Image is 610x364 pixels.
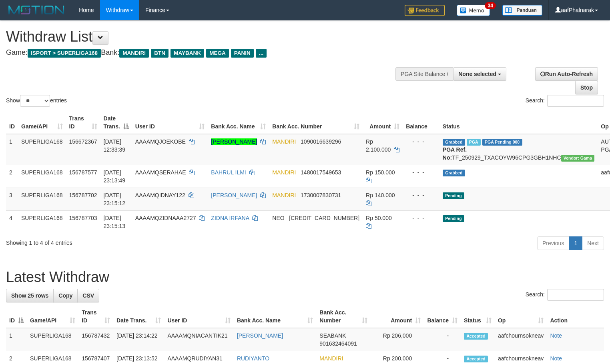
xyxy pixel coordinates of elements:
span: MANDIRI [319,355,343,362]
a: Next [582,236,604,250]
th: Bank Acc. Number: activate to sort column ascending [316,305,371,328]
label: Search: [526,95,604,107]
span: Grabbed [443,170,465,176]
th: Status [439,111,598,134]
h1: Latest Withdraw [6,269,604,285]
th: Bank Acc. Number: activate to sort column ascending [269,111,363,134]
span: AAAAMQZIDNAAA2727 [135,215,196,221]
td: AAAAMQNIACANTIK21 [164,328,233,351]
input: Search: [547,95,604,107]
th: Balance [403,111,439,134]
td: SUPERLIGA168 [18,165,66,188]
span: Grabbed [443,139,465,146]
span: Copy 5859458176076272 to clipboard [289,215,359,221]
th: Trans ID: activate to sort column ascending [78,305,113,328]
th: Balance: activate to sort column ascending [424,305,461,328]
span: Copy 1730007830731 to clipboard [301,192,341,198]
span: SEABANK [319,332,346,339]
th: Trans ID: activate to sort column ascending [66,111,100,134]
a: [PERSON_NAME] [211,192,257,198]
h1: Withdraw List [6,29,399,45]
div: - - - [406,214,436,222]
span: PANIN [231,49,254,58]
a: Note [550,332,562,339]
span: PGA Pending [482,139,522,146]
a: Run Auto-Refresh [535,67,598,81]
th: Game/API: activate to sort column ascending [27,305,78,328]
span: 156787577 [69,169,97,176]
span: MANDIRI [272,192,296,198]
span: 156787702 [69,192,97,198]
span: Copy 901632464091 to clipboard [319,340,357,347]
td: 4 [6,210,18,233]
h4: Game: Bank: [6,49,399,57]
span: MEGA [206,49,229,58]
span: ... [256,49,267,58]
span: [DATE] 12:33:39 [104,138,126,153]
a: Previous [537,236,569,250]
td: aafchournsokneav [495,328,547,351]
span: Accepted [464,333,488,340]
span: [DATE] 23:13:49 [104,169,126,184]
img: Button%20Memo.svg [457,5,490,16]
span: Show 25 rows [11,292,48,299]
span: 156787703 [69,215,97,221]
td: SUPERLIGA168 [18,188,66,210]
img: MOTION_logo.png [6,4,67,16]
a: Show 25 rows [6,289,54,302]
th: User ID: activate to sort column ascending [132,111,208,134]
td: SUPERLIGA168 [18,210,66,233]
a: ZIDNA IRFANA [211,215,249,221]
a: Note [550,355,562,362]
th: Date Trans.: activate to sort column ascending [113,305,164,328]
th: Bank Acc. Name: activate to sort column ascending [234,305,316,328]
span: Accepted [464,356,488,362]
th: Status: activate to sort column ascending [461,305,495,328]
th: ID [6,111,18,134]
span: Copy 1090016639296 to clipboard [301,138,341,145]
a: 1 [569,236,582,250]
span: Rp 50.000 [366,215,392,221]
td: [DATE] 23:14:22 [113,328,164,351]
a: Stop [575,81,598,94]
span: Copy [58,292,72,299]
span: AAAAMQJOEKOBE [135,138,186,145]
th: Op: activate to sort column ascending [495,305,547,328]
button: None selected [453,67,506,81]
div: - - - [406,191,436,199]
th: Amount: activate to sort column ascending [371,305,424,328]
span: Vendor URL: https://trx31.1velocity.biz [561,155,595,162]
label: Search: [526,289,604,301]
td: 2 [6,165,18,188]
img: panduan.png [502,5,542,16]
div: - - - [406,168,436,176]
span: [DATE] 23:15:12 [104,192,126,206]
b: PGA Ref. No: [443,146,467,161]
input: Search: [547,289,604,301]
td: 156787432 [78,328,113,351]
select: Showentries [20,95,50,107]
span: MANDIRI [272,169,296,176]
th: Action [547,305,604,328]
th: Game/API: activate to sort column ascending [18,111,66,134]
th: Bank Acc. Name: activate to sort column ascending [208,111,269,134]
span: Rp 150.000 [366,169,395,176]
a: [PERSON_NAME] [237,332,283,339]
span: Marked by aafsengchandara [467,139,481,146]
th: Date Trans.: activate to sort column descending [100,111,132,134]
th: Amount: activate to sort column ascending [363,111,403,134]
a: [PERSON_NAME] [211,138,257,145]
td: SUPERLIGA168 [18,134,66,165]
th: ID: activate to sort column descending [6,305,27,328]
span: Pending [443,215,464,222]
img: Feedback.jpg [405,5,445,16]
a: Copy [53,289,78,302]
a: CSV [77,289,99,302]
div: Showing 1 to 4 of 4 entries [6,236,248,247]
span: Pending [443,192,464,199]
th: User ID: activate to sort column ascending [164,305,233,328]
td: 3 [6,188,18,210]
span: Rp 2.100.000 [366,138,391,153]
span: AAAAMQIDNAY122 [135,192,185,198]
span: BTN [151,49,169,58]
